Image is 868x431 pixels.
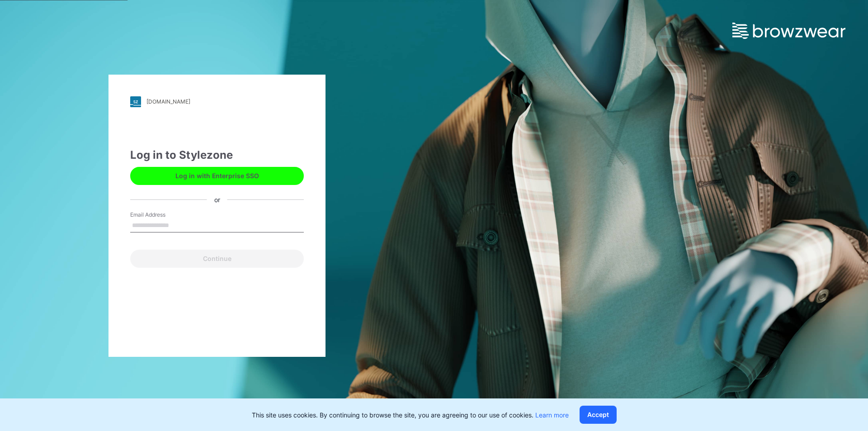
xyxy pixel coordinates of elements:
[130,96,304,107] a: [DOMAIN_NAME]
[130,147,304,163] div: Log in to Stylezone
[732,23,845,39] img: browzwear-logo.e42bd6dac1945053ebaf764b6aa21510.svg
[207,195,227,204] div: or
[130,167,304,185] button: Log in with Enterprise SSO
[130,96,141,107] img: stylezone-logo.562084cfcfab977791bfbf7441f1a819.svg
[252,410,569,420] p: This site uses cookies. By continuing to browse the site, you are agreeing to our use of cookies.
[580,406,617,424] button: Accept
[130,211,193,219] label: Email Address
[535,411,569,419] a: Learn more
[146,98,190,105] div: [DOMAIN_NAME]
